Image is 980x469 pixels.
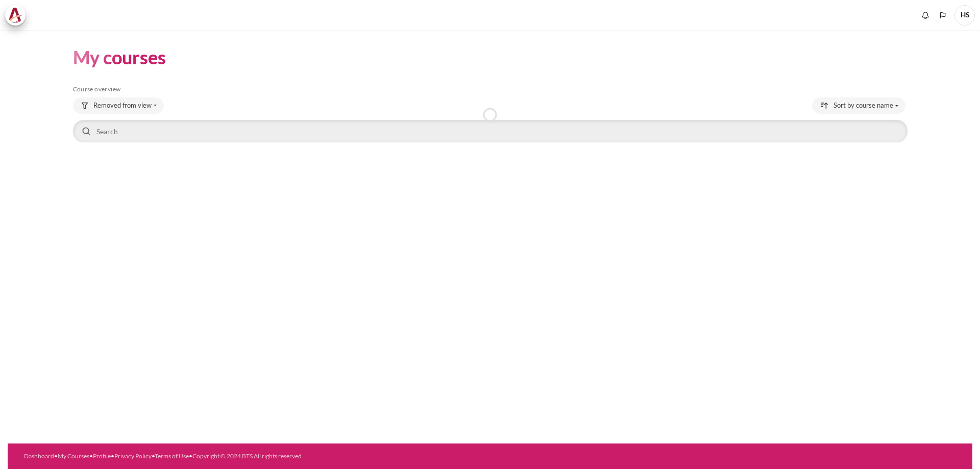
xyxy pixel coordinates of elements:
a: Privacy Policy [114,452,152,460]
span: Sort by course name [834,101,893,111]
div: Course overview controls [73,97,908,144]
input: Search [73,120,908,142]
a: Architeck Architeck [5,5,31,26]
button: Languages [935,8,950,23]
h1: My courses [73,45,166,69]
span: Removed from view [93,101,152,111]
div: • • • • • [24,452,547,461]
a: Profile [93,452,111,460]
h5: Course overview [73,85,908,93]
a: My Courses [58,452,89,460]
img: Architeck [8,8,22,23]
a: Terms of Use [155,452,189,460]
a: Copyright © 2024 BTS All rights reserved [192,452,302,460]
button: Grouping drop-down menu [73,97,164,114]
span: HS [954,5,975,26]
section: Content [8,30,972,160]
button: Sorting drop-down menu [812,97,905,114]
a: Dashboard [24,452,54,460]
div: Show notification window with no new notifications [918,8,933,23]
a: User menu [954,5,975,26]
